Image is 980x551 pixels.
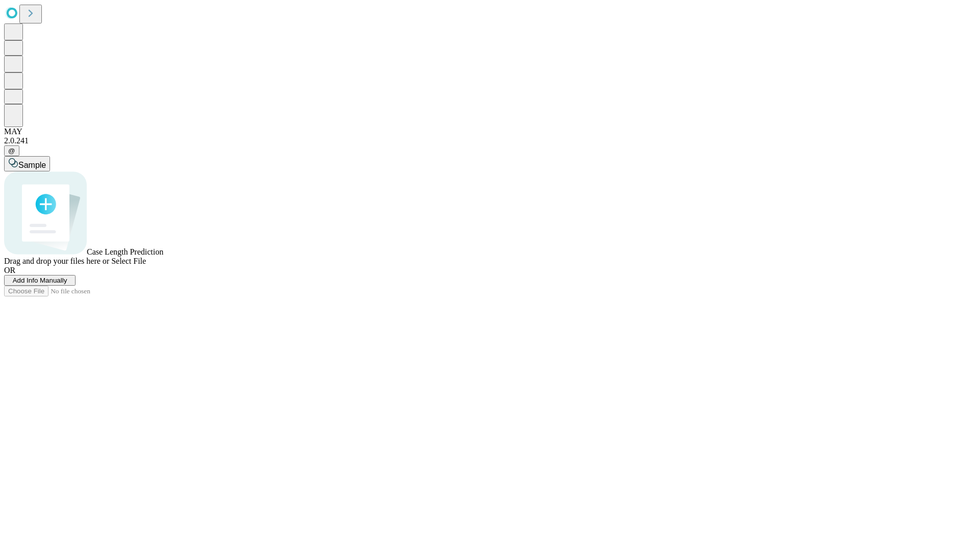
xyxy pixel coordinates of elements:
span: Drag and drop your files here or [4,257,109,265]
button: @ [4,145,19,156]
span: Select File [111,257,146,265]
button: Add Info Manually [4,275,76,286]
span: Sample [18,161,46,169]
span: OR [4,266,15,274]
span: Case Length Prediction [87,247,163,256]
span: @ [8,147,15,155]
div: MAY [4,127,976,136]
button: Sample [4,156,50,171]
span: Add Info Manually [13,277,67,284]
div: 2.0.241 [4,136,976,145]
